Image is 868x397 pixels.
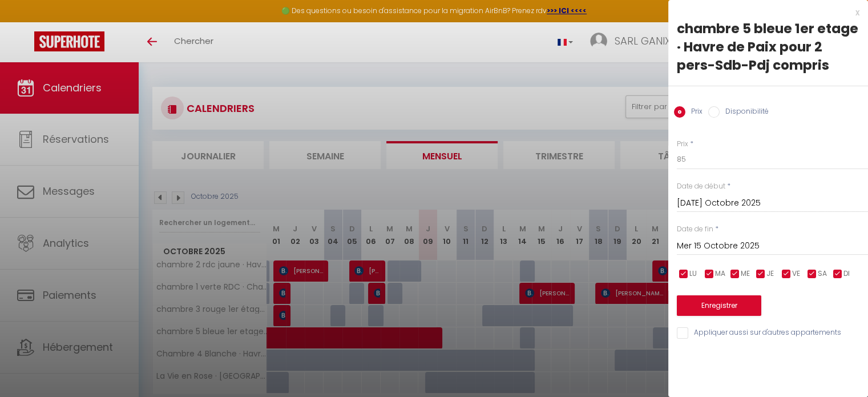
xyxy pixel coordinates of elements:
[818,268,827,279] span: SA
[677,181,725,192] label: Date de début
[720,106,769,119] label: Disponibilité
[677,295,761,316] button: Enregistrer
[668,6,859,19] div: x
[741,268,750,279] span: ME
[685,106,703,119] label: Prix
[689,268,697,279] span: LU
[677,224,713,235] label: Date de fin
[715,268,725,279] span: MA
[766,268,774,279] span: JE
[677,139,688,150] label: Prix
[677,19,859,74] div: chambre 5 bleue 1er etage · Havre de Paix pour 2 pers-Sdb-Pdj compris
[792,268,800,279] span: VE
[843,268,850,279] span: DI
